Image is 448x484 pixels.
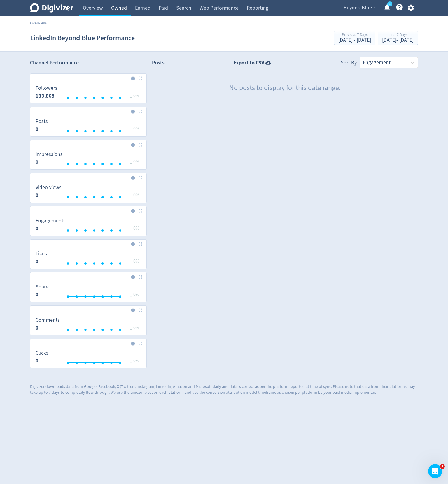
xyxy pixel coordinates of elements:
[36,151,63,158] dt: Impressions
[33,350,144,366] svg: Clicks 0
[373,5,379,10] span: expand_more
[36,159,38,166] strong: 0
[36,324,38,331] strong: 0
[382,33,414,38] div: Last 7 Days
[130,159,139,165] span: _ 0%
[229,83,341,93] p: No posts to display for this date range.
[33,85,144,101] svg: Followers 133,868
[130,358,139,363] span: _ 0%
[139,242,142,246] img: Placeholder
[130,126,139,132] span: _ 0%
[338,38,371,43] div: [DATE] - [DATE]
[36,184,62,191] dt: Video Views
[139,110,142,113] img: Placeholder
[33,119,144,134] svg: Posts 0
[378,31,418,45] button: Last 7 Days[DATE]- [DATE]
[387,1,392,6] a: 1
[36,317,60,323] dt: Comments
[440,464,445,469] span: 1
[33,218,144,233] svg: Engagements 0
[233,59,264,66] strong: Export to CSV
[30,59,147,66] h2: Channel Performance
[428,464,442,478] iframe: Intercom live chat
[130,93,139,98] span: _ 0%
[36,92,55,99] strong: 133,868
[338,33,371,38] div: Previous 7 Days
[341,59,357,68] div: Sort By
[139,176,142,179] img: Placeholder
[342,3,379,13] button: Beyond Blue
[152,59,164,68] h2: Posts
[33,284,144,300] svg: Shares 0
[36,258,38,265] strong: 0
[139,143,142,147] img: Placeholder
[36,350,48,356] dt: Clicks
[130,291,139,297] span: _ 0%
[30,384,418,395] p: Digivizer downloads data from Google, Facebook, X (Twitter), Instagram, LinkedIn, Amazon and Micr...
[30,20,46,26] a: Overview
[139,308,142,312] img: Placeholder
[36,357,38,364] strong: 0
[382,38,414,43] div: [DATE] - [DATE]
[46,20,48,26] span: /
[36,85,57,91] dt: Followers
[36,217,66,224] dt: Engagements
[33,251,144,266] svg: Likes 0
[36,192,38,199] strong: 0
[36,291,38,298] strong: 0
[139,342,142,345] img: Placeholder
[36,284,51,290] dt: Shares
[139,76,142,80] img: Placeholder
[130,192,139,198] span: _ 0%
[36,118,48,125] dt: Posts
[36,126,38,133] strong: 0
[33,317,144,333] svg: Comments 0
[139,209,142,213] img: Placeholder
[130,325,139,330] span: _ 0%
[36,250,47,257] dt: Likes
[344,3,372,13] span: Beyond Blue
[130,225,139,231] span: _ 0%
[334,31,375,45] button: Previous 7 Days[DATE] - [DATE]
[33,152,144,167] svg: Impressions 0
[139,275,142,279] img: Placeholder
[30,29,135,47] h1: LinkedIn Beyond Blue Performance
[389,2,391,6] text: 1
[130,258,139,264] span: _ 0%
[36,225,38,232] strong: 0
[33,185,144,200] svg: Video Views 0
